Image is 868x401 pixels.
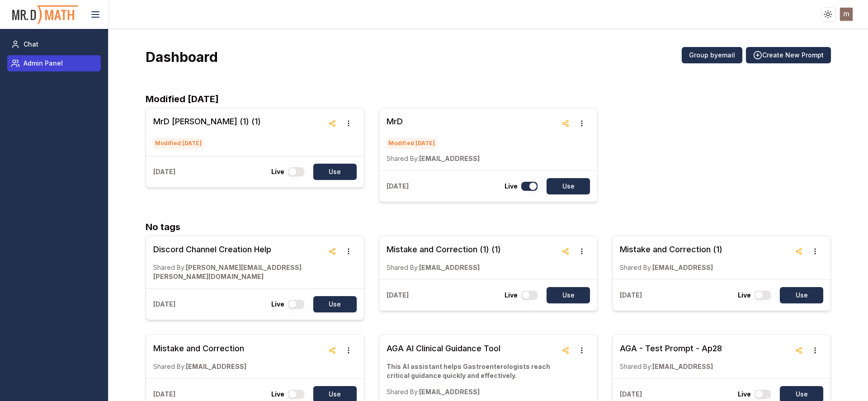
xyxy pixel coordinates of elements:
p: Live [738,291,751,300]
a: Use [541,178,590,194]
span: Chat [24,40,38,49]
a: Mistake and Correction (1)Shared By:[EMAIL_ADDRESS] [620,243,722,272]
a: AGA AI Clinical Guidance ToolThis AI assistant helps Gastroenterologists reach critical guidance ... [387,342,557,396]
span: Modified [DATE] [153,138,203,149]
p: [DATE] [387,291,409,300]
h2: No tags [146,220,831,234]
p: [PERSON_NAME][EMAIL_ADDRESS][PERSON_NAME][DOMAIN_NAME] [153,263,324,281]
p: [DATE] [387,182,409,191]
p: [EMAIL_ADDRESS] [620,362,722,371]
h3: AGA - Test Prompt - Ap28 [620,342,722,355]
a: Admin Panel [7,55,101,71]
p: [EMAIL_ADDRESS] [387,154,480,163]
span: Shared By: [387,388,419,396]
p: Live [505,182,518,191]
a: AGA - Test Prompt - Ap28Shared By:[EMAIL_ADDRESS] [620,342,722,371]
a: Chat [7,36,101,52]
p: [DATE] [620,390,642,399]
span: Admin Panel [24,59,63,68]
img: ACg8ocJF9pzeCqlo4ezUS9X6Xfqcx_FUcdFr9_JrUZCRfvkAGUe5qw=s96-c [840,8,853,21]
p: [DATE] [620,291,642,300]
span: Shared By: [387,264,419,271]
span: Shared By: [620,264,652,271]
a: Mistake and Correction (1) (1)Shared By:[EMAIL_ADDRESS] [387,243,501,272]
button: Use [547,178,590,194]
p: Live [505,291,518,300]
a: Use [541,287,590,303]
p: This AI assistant helps Gastroenterologists reach critical guidance quickly and effectively. [387,362,557,380]
p: Live [271,390,284,399]
button: Use [313,296,357,312]
a: Use [308,296,357,312]
h3: MrD [PERSON_NAME] (1) (1) [153,115,261,128]
a: Mistake and CorrectionShared By:[EMAIL_ADDRESS] [153,342,246,371]
h3: Mistake and Correction (1) (1) [387,243,501,256]
p: [DATE] [153,300,175,309]
p: [EMAIL_ADDRESS] [620,263,722,272]
p: [EMAIL_ADDRESS] [153,362,246,371]
a: Use [308,164,357,180]
h3: Dashboard [146,49,218,65]
p: Live [738,390,751,399]
button: Create New Prompt [746,47,831,63]
p: [DATE] [153,167,175,176]
span: Modified [DATE] [387,138,437,149]
h3: Mistake and Correction [153,342,246,355]
p: [EMAIL_ADDRESS] [387,263,501,272]
h3: AGA AI Clinical Guidance Tool [387,342,557,355]
p: Live [271,300,284,309]
a: MrDModified [DATE]Shared By:[EMAIL_ADDRESS] [387,115,480,163]
span: Shared By: [620,363,652,370]
span: Shared By: [153,264,186,271]
h3: MrD [387,115,480,128]
a: Discord Channel Creation HelpShared By:[PERSON_NAME][EMAIL_ADDRESS][PERSON_NAME][DOMAIN_NAME] [153,243,324,281]
button: Use [780,287,823,303]
a: MrD [PERSON_NAME] (1) (1)Modified [DATE] [153,115,261,149]
p: Live [271,167,284,176]
button: Group byemail [682,47,742,63]
p: [EMAIL_ADDRESS] [387,387,557,396]
span: Shared By: [387,155,419,162]
button: Use [313,164,357,180]
p: [DATE] [153,390,175,399]
span: Shared By: [153,363,186,370]
img: PromptOwl [11,3,79,27]
a: Use [774,287,823,303]
button: Use [547,287,590,303]
h3: Mistake and Correction (1) [620,243,722,256]
h2: Modified [DATE] [146,92,831,106]
h3: Discord Channel Creation Help [153,243,324,256]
